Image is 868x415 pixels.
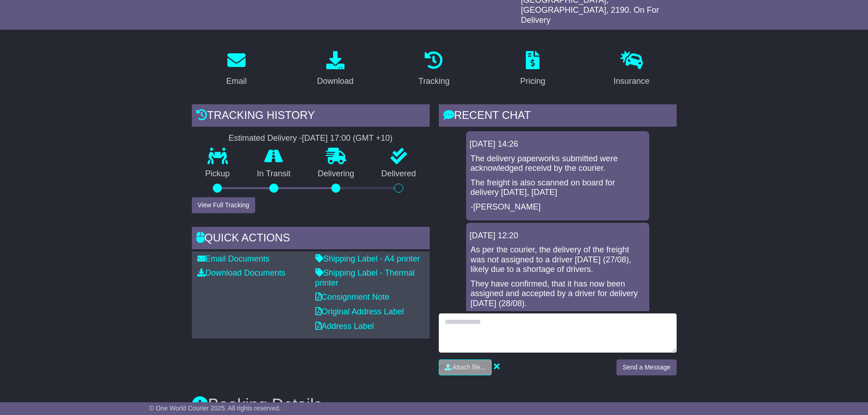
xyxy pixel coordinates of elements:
p: The freight is also scanned on board for delivery [DATE], [DATE] [471,178,645,198]
a: Email Documents [197,254,270,263]
button: Send a Message [616,359,676,375]
div: Quick Actions [192,227,430,251]
div: [DATE] 17:00 (GMT +10) [302,133,393,143]
div: [DATE] 14:26 [470,139,646,149]
div: [DATE] 12:20 [470,231,646,241]
div: Estimated Delivery - [192,133,430,143]
button: View Full Tracking [192,197,255,213]
div: Tracking history [192,104,430,129]
a: Email [220,48,252,91]
h3: Booking Details [192,396,677,414]
a: Download Documents [197,268,286,277]
div: RECENT CHAT [439,104,677,129]
p: They have confirmed, that it has now been assigned and accepted by a driver for delivery [DATE] (... [471,279,645,309]
p: The delivery paperworks submitted were acknowledged receivd by the courier. [471,154,645,174]
div: Pricing [520,75,545,87]
a: Shipping Label - A4 printer [315,254,420,263]
a: Download [311,48,360,91]
a: Insurance [608,48,656,91]
a: Shipping Label - Thermal printer [315,268,415,287]
a: Original Address Label [315,307,404,316]
p: Pickup [192,169,244,179]
p: In Transit [243,169,304,179]
p: Delivered [368,169,430,179]
a: Address Label [315,322,374,331]
div: Email [226,75,247,87]
a: Consignment Note [315,292,390,302]
div: Insurance [614,75,650,87]
p: -[PERSON_NAME] [471,202,645,212]
div: Download [317,75,354,87]
span: © One World Courier 2025. All rights reserved. [149,405,281,412]
div: Tracking [418,75,449,87]
p: As per the courier, the delivery of the freight was not assigned to a driver [DATE] (27/08), like... [471,245,645,275]
a: Tracking [412,48,455,91]
a: Pricing [514,48,551,91]
p: Delivering [304,169,368,179]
